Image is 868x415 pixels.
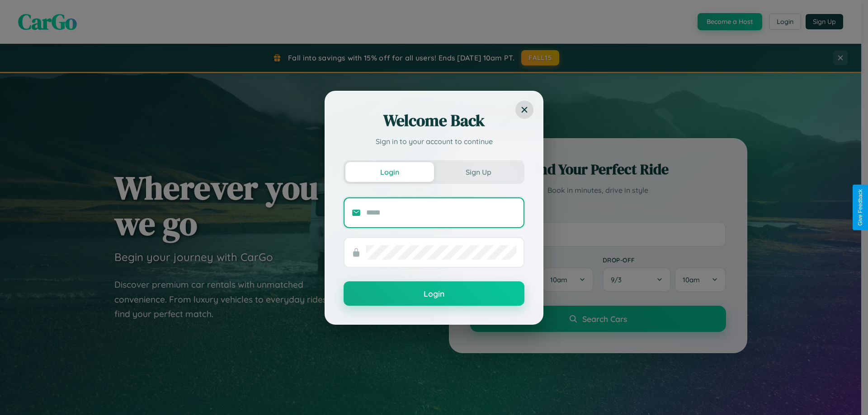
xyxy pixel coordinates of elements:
[344,136,524,147] p: Sign in to your account to continue
[434,162,523,182] button: Sign Up
[857,189,863,226] div: Give Feedback
[345,162,434,182] button: Login
[344,110,524,131] h2: Welcome Back
[344,281,524,306] button: Login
